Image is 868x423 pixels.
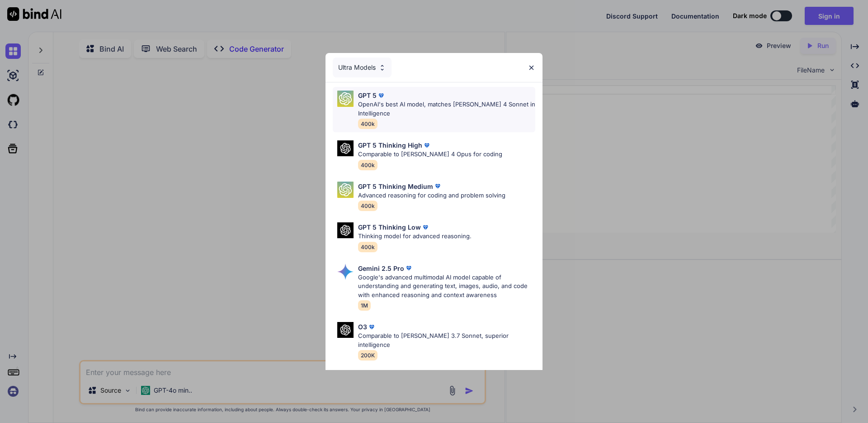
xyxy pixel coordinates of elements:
[358,242,377,252] span: 400k
[337,222,354,238] img: Pick Models
[378,64,386,72] img: Pick Models
[358,222,421,232] p: GPT 5 Thinking Low
[358,91,377,100] p: GPT 5
[358,160,377,170] span: 400k
[358,232,472,241] p: Thinking model for advanced reasoning.
[377,91,386,100] img: premium
[333,58,392,77] div: Ultra Models
[404,264,413,273] img: premium
[433,182,442,191] img: premium
[337,140,354,156] img: Pick Models
[358,191,505,200] p: Advanced reasoning for coding and problem solving
[337,264,354,280] img: Pick Models
[337,91,354,107] img: Pick Models
[367,322,376,332] img: premium
[358,300,371,311] span: 1M
[358,150,502,159] p: Comparable to [PERSON_NAME] 4 Opus for coding
[358,350,377,361] span: 200K
[337,182,354,198] img: Pick Models
[358,332,535,349] p: Comparable to [PERSON_NAME] 3.7 Sonnet, superior intelligence
[358,273,535,300] p: Google's advanced multimodal AI model capable of understanding and generating text, images, audio...
[358,264,404,273] p: Gemini 2.5 Pro
[358,182,433,191] p: GPT 5 Thinking Medium
[421,223,430,232] img: premium
[528,64,535,72] img: close
[358,119,377,129] span: 400k
[358,140,422,150] p: GPT 5 Thinking High
[358,100,535,118] p: OpenAI's best AI model, matches [PERSON_NAME] 4 Sonnet in Intelligence
[337,322,354,338] img: Pick Models
[358,322,367,332] p: O3
[358,201,377,211] span: 400k
[422,141,431,150] img: premium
